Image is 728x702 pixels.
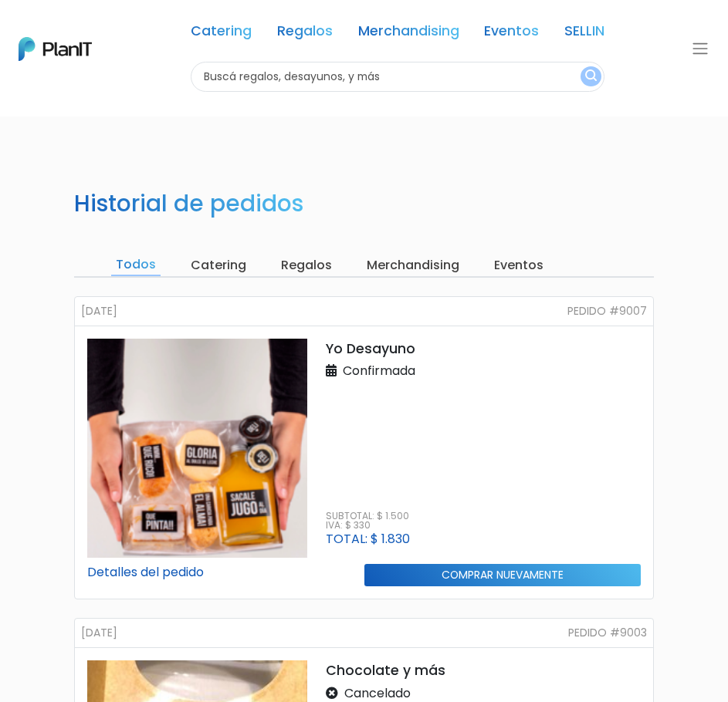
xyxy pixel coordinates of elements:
a: Merchandising [358,25,459,43]
img: thumb_2000___2000-Photoroom__54_.png [87,339,307,559]
p: Subtotal: $ 1.500 [326,511,410,521]
input: Merchandising [362,255,464,276]
a: Catering [191,25,252,43]
small: Pedido #9007 [567,303,647,319]
p: Confirmada [326,362,415,380]
small: [DATE] [81,625,117,641]
input: Buscá regalos, desayunos, y más [191,62,605,92]
a: Detalles del pedido [87,563,204,581]
p: IVA: $ 330 [326,521,410,530]
img: PlanIt Logo [19,37,92,61]
a: SELLIN [564,25,604,43]
input: Eventos [489,255,548,276]
h2: Historial de pedidos [74,190,303,218]
small: Pedido #9003 [568,625,647,641]
input: Comprar nuevamente [364,564,642,586]
p: Chocolate y más [326,660,641,680]
img: search_button-432b6d5273f82d61273b3651a40e1bd1b912527efae98b1b7a1b2c0702e16a8d.svg [585,69,597,84]
small: [DATE] [81,303,117,319]
p: Yo Desayuno [326,339,641,359]
input: Catering [186,255,251,276]
a: Eventos [484,25,539,43]
input: Regalos [276,255,337,276]
input: Todos [111,255,161,276]
a: Regalos [277,25,333,43]
p: Total: $ 1.830 [326,533,410,545]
